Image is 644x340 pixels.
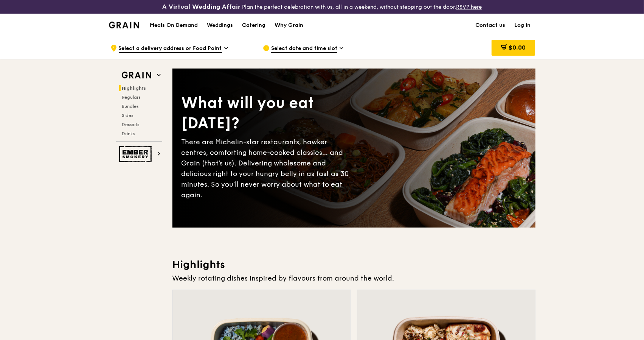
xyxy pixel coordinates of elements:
a: RSVP here [456,4,482,10]
a: Contact us [471,14,510,37]
a: Log in [510,14,535,37]
div: Weekly rotating dishes inspired by flavours from around the world. [172,273,535,284]
div: Weddings [207,14,233,37]
span: Regulars [122,95,141,100]
img: Ember Smokery web logo [119,146,154,162]
div: What will you eat [DATE]? [182,93,354,134]
span: Bundles [122,104,139,109]
a: GrainGrain [109,13,140,36]
span: Highlights [122,86,146,91]
a: Catering [237,14,270,37]
img: Grain [109,22,140,28]
div: Plan the perfect celebration with us, all in a weekend, without stepping out the door. [107,3,537,11]
span: Select a delivery address or Food Point [119,45,222,53]
span: Sides [122,113,133,118]
div: There are Michelin-star restaurants, hawker centres, comforting home-cooked classics… and Grain (... [182,137,354,200]
span: $0.00 [509,44,526,51]
h1: Meals On Demand [150,22,198,29]
div: Why Grain [275,14,303,37]
a: Why Grain [270,14,308,37]
span: Select date and time slot [271,45,337,53]
span: Desserts [122,122,140,127]
h3: Highlights [172,258,535,271]
img: Grain web logo [119,69,154,82]
div: Catering [242,14,265,37]
span: Drinks [122,131,135,136]
a: Weddings [202,14,237,37]
h3: A Virtual Wedding Affair [162,3,241,11]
